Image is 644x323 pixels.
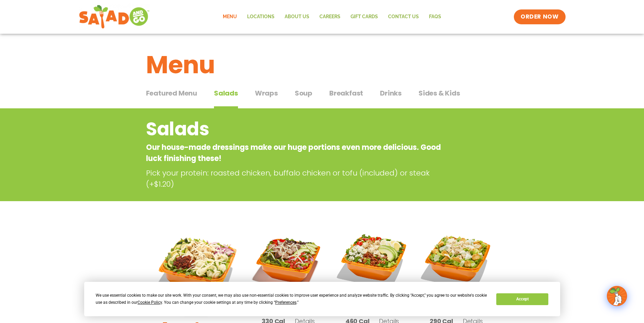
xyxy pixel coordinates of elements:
a: GIFT CARDS [345,9,383,25]
img: new-SAG-logo-768×292 [79,3,150,30]
p: Our house-made dressings make our huge portions even more delicious. Good luck finishing these! [146,142,444,164]
span: Featured Menu [146,88,197,98]
img: Product photo for Fajita Salad [251,224,325,298]
div: Tabbed content [146,86,498,109]
a: Menu [218,9,242,25]
img: Product photo for Tuscan Summer Salad [151,224,241,314]
a: ORDER NOW [514,9,565,24]
span: Wraps [255,88,278,98]
h1: Menu [146,47,498,83]
a: About Us [280,9,314,25]
nav: Menu [218,9,446,25]
a: Contact Us [383,9,424,25]
button: Accept [496,293,548,305]
div: We use essential cookies to make our site work. With your consent, we may also use non-essential ... [96,292,488,306]
a: Careers [314,9,345,25]
a: Locations [242,9,280,25]
p: Pick your protein: roasted chicken, buffalo chicken or tofu (included) or steak (+$1.20) [146,167,447,190]
span: Cookie Policy [138,300,162,305]
div: Cookie Consent Prompt [84,282,560,316]
span: Breakfast [329,88,363,98]
h2: Salads [146,115,444,143]
span: Salads [214,88,238,98]
span: Drinks [380,88,402,98]
span: Preferences [275,300,296,305]
a: FAQs [424,9,446,25]
span: Soup [295,88,312,98]
img: Product photo for Caesar Salad [419,224,493,298]
span: Sides & Kids [419,88,460,98]
img: Product photo for Cobb Salad [335,224,409,298]
img: wpChatIcon [607,287,626,305]
span: ORDER NOW [521,13,558,21]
